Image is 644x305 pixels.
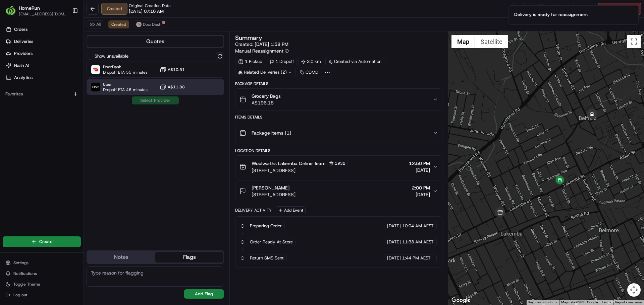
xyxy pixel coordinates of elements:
[409,167,430,173] span: [DATE]
[252,93,281,99] span: Grocery Bags
[412,184,430,191] span: 2:00 PM
[475,35,508,48] button: Show satellite imagery
[17,43,111,50] input: Clear
[91,65,100,74] img: DoorDash
[252,191,296,198] span: [STREET_ADDRESS]
[325,57,384,66] a: Created via Automation
[252,184,289,191] span: [PERSON_NAME]
[7,98,12,103] div: 📗
[160,66,185,73] button: A$10.51
[250,239,293,245] span: Order Ready At Store
[108,20,129,28] button: Created
[13,292,27,298] span: Log out
[235,148,442,153] div: Location Details
[451,35,475,48] button: Show street map
[297,68,321,77] div: CDMD
[160,84,185,90] button: A$11.88
[235,48,289,54] button: Manual Reassignment
[3,24,84,35] a: Orders
[627,35,641,48] button: Toggle fullscreen view
[235,122,442,144] button: Package Items (1)
[3,36,84,47] a: Deliveries
[615,300,642,304] a: Report a map error
[3,60,84,71] a: Nash AI
[235,48,283,54] span: Manual Reassignment
[155,252,223,262] button: Flags
[402,255,431,261] span: 1:44 PM AEST
[3,72,84,83] a: Analytics
[39,239,52,245] span: Create
[5,5,16,16] img: HomeRun
[3,269,81,278] button: Notifications
[14,75,33,81] span: Analytics
[387,223,401,229] span: [DATE]
[255,41,288,47] span: [DATE] 1:58 PM
[235,115,442,120] div: Items Details
[235,156,442,178] button: Woolworths Lakemba Online Team1932[STREET_ADDRESS]12:50 PM[DATE]
[23,71,85,76] div: We're available if you need us!
[136,22,142,27] img: doordash_logo_v2.png
[276,206,306,214] button: Add Event
[252,160,326,167] span: Woolworths Lakemba Online Team
[3,89,81,99] div: Favorites
[235,180,442,202] button: [PERSON_NAME][STREET_ADDRESS]2:00 PM[DATE]
[627,283,641,297] button: Map camera controls
[168,84,185,90] span: A$11.88
[95,53,128,59] label: Show unavailable
[54,94,110,106] a: 💻API Documentation
[47,113,81,119] a: Powered byPylon
[3,3,69,19] button: HomeRunHomeRun[EMAIL_ADDRESS][DOMAIN_NAME]
[133,20,164,28] button: DoorDash
[4,94,54,106] a: 📗Knowledge Base
[114,66,122,74] button: Start new chat
[3,236,81,247] button: Create
[235,81,442,86] div: Package Details
[103,82,148,87] span: Uber
[412,191,430,198] span: [DATE]
[67,113,81,119] span: Pylon
[3,280,81,289] button: Toggle Theme
[129,3,171,8] span: Original Creation Date
[13,97,51,104] span: Knowledge Base
[335,161,345,166] span: 1932
[235,89,442,110] button: Grocery BagsA$196.18
[402,239,434,245] span: 11:33 AM AEST
[184,289,224,299] button: Add Flag
[57,98,62,103] div: 💻
[252,167,348,174] span: [STREET_ADDRESS]
[143,22,161,27] span: DoorDash
[298,57,324,66] div: 2.0 km
[235,57,265,66] div: 1 Pickup
[402,223,434,229] span: 10:04 AM AEST
[87,252,155,262] button: Notes
[553,174,567,187] div: 1
[168,67,185,72] span: A$10.51
[602,300,611,304] a: Terms
[7,64,19,76] img: 1736555255976-a54dd68f-1ca7-489b-9aae-adbdc363a1c4
[387,255,401,261] span: [DATE]
[14,39,33,45] span: Deliveries
[252,130,291,136] span: Package Items ( 1 )
[267,57,297,66] div: 1 Dropoff
[91,83,100,91] img: Uber
[7,7,20,20] img: Nash
[129,8,164,14] span: [DATE] 07:16 AM
[235,208,272,213] div: Delivery Activity
[19,11,67,17] button: [EMAIL_ADDRESS][DOMAIN_NAME]
[13,282,40,287] span: Toggle Theme
[87,20,104,28] button: All
[561,300,598,304] span: Map data ©2025 Google
[13,271,37,276] span: Notifications
[7,27,122,37] p: Welcome 👋
[409,160,430,167] span: 12:50 PM
[87,36,223,47] button: Quotes
[235,35,262,41] h3: Summary
[23,64,110,71] div: Start new chat
[450,296,472,305] img: Google
[235,68,296,77] div: Related Deliveries (2)
[103,87,148,92] span: Dropoff ETA 46 minutes
[250,255,284,261] span: Return SMS Sent
[103,70,148,75] span: Dropoff ETA 55 minutes
[19,5,40,11] button: HomeRun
